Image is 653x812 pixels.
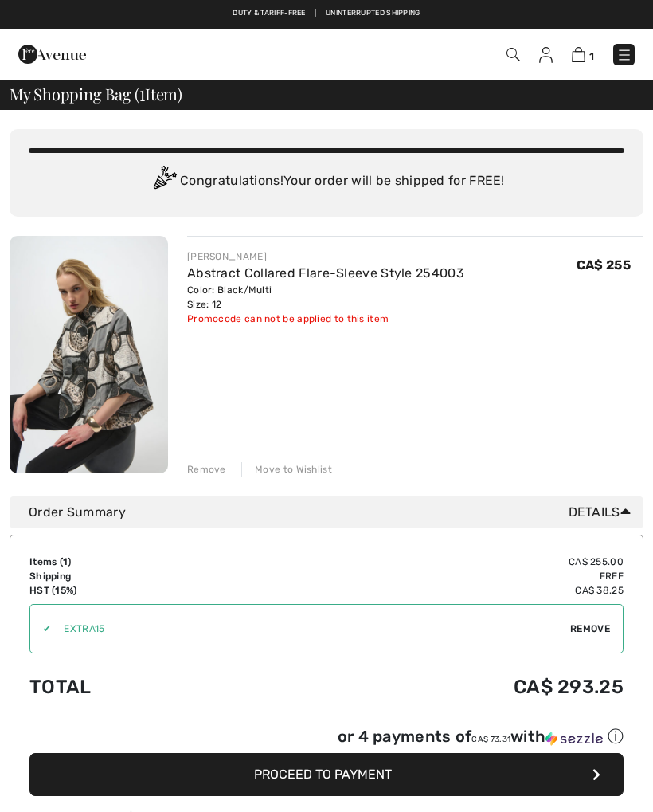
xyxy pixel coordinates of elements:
input: Promo code [51,605,570,653]
div: Color: Black/Multi Size: 12 [187,283,464,312]
div: ✔ [30,622,51,636]
img: Menu [616,47,632,63]
div: Congratulations! Your order will be shipped for FREE! [29,166,624,198]
img: 1ère Avenue [18,38,86,70]
a: 1 [572,45,594,64]
div: or 4 payments ofCA$ 73.31withSezzle Click to learn more about Sezzle [29,726,624,753]
td: CA$ 293.25 [243,660,624,714]
img: Congratulation2.svg [148,166,180,198]
span: CA$ 255 [577,257,631,273]
td: Shipping [29,569,243,583]
span: Remove [570,622,610,636]
span: Proceed to Payment [254,767,392,782]
div: Remove [187,462,226,477]
span: My Shopping Bag ( Item) [10,86,182,102]
td: CA$ 255.00 [243,555,624,569]
div: Order Summary [29,503,637,522]
img: Abstract Collared Flare-Sleeve Style 254003 [10,236,168,473]
a: 1ère Avenue [18,45,86,61]
span: CA$ 73.31 [471,735,510,744]
div: or 4 payments of with [338,726,624,747]
span: 1 [63,556,68,567]
span: Details [569,503,637,522]
div: Promocode can not be applied to this item [187,312,464,326]
td: Total [29,660,243,714]
img: Search [506,48,520,61]
img: Sezzle [545,732,603,746]
span: 1 [589,50,594,62]
div: [PERSON_NAME] [187,249,464,264]
img: Shopping Bag [572,47,585,62]
a: Abstract Collared Flare-Sleeve Style 254003 [187,265,464,280]
td: Free [243,569,624,583]
td: CA$ 38.25 [243,583,624,598]
img: My Info [539,47,553,63]
span: 1 [139,82,145,103]
td: HST (15%) [29,583,243,598]
button: Proceed to Payment [29,753,624,796]
td: Items ( ) [29,555,243,569]
div: Move to Wishlist [241,462,332,477]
